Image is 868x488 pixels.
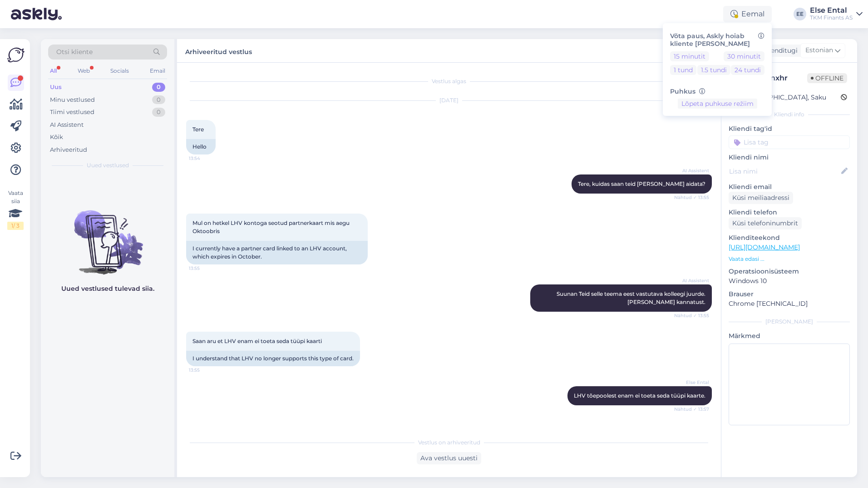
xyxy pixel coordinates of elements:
[152,83,165,92] div: 0
[729,233,850,243] p: Klienditeekond
[192,219,351,234] span: Mul on hetkel LHV kontoga seotud partnerkaart mis aegu Oktoobris
[675,277,709,284] span: AI Assistent
[557,290,707,305] span: Suunan Teid selle teema eest vastutava kolleegi juurde. [PERSON_NAME] kannatust.
[108,65,131,77] div: Socials
[152,108,165,117] div: 0
[186,139,216,154] div: Hello
[50,108,94,117] div: Tiimi vestlused
[61,284,154,294] p: Uued vestlused tulevad siia.
[50,120,84,129] div: AI Assistent
[729,255,850,263] p: Vaata edasi ...
[56,47,93,57] span: Otsi kliente
[148,65,167,77] div: Email
[186,96,712,105] div: [DATE]
[186,241,368,264] div: I currently have a partner card linked to an LHV account, which expires in October.
[729,299,850,309] p: Chrome [TECHNICAL_ID]
[810,7,863,21] a: Else EntalTKM Finants AS
[186,351,360,366] div: I understand that LHV no longer supports this type of card.
[670,88,764,95] h6: Puhkus
[50,133,63,142] div: Kõik
[50,145,87,154] div: Arhiveeritud
[7,222,24,230] div: 1 / 3
[189,265,223,272] span: 13:55
[729,318,850,326] div: [PERSON_NAME]
[810,14,853,21] div: TKM Finants AS
[675,167,709,174] span: AI Assistent
[674,406,709,413] span: Nähtud ✓ 13:57
[729,110,850,119] div: Kliendi info
[729,208,850,217] p: Kliendi telefon
[152,95,165,105] div: 0
[724,51,764,61] button: 30 minutit
[674,194,709,201] span: Nähtud ✓ 13:55
[50,83,62,92] div: Uus
[731,65,764,75] button: 24 tundi
[192,126,204,133] span: Tere
[670,51,709,61] button: 15 minutit
[418,438,480,447] span: Vestlus on arhiveeritud
[87,161,129,169] span: Uued vestlused
[76,65,92,77] div: Web
[729,267,850,276] p: Operatsioonisüsteem
[750,73,807,84] div: # lf4bnxhr
[578,180,705,187] span: Tere, kuidas saan teid [PERSON_NAME] aidata?
[731,93,826,102] div: [GEOGRAPHIC_DATA], Saku
[729,289,850,299] p: Brauser
[729,217,802,229] div: Küsi telefoninumbrit
[50,95,95,105] div: Minu vestlused
[7,189,24,230] div: Vaata siia
[41,194,174,276] img: No chats
[805,45,833,55] span: Estonian
[729,276,850,286] p: Windows 10
[729,192,793,204] div: Küsi meiliaadressi
[670,32,764,48] h6: Võta paus, Askly hoiab kliente [PERSON_NAME]
[675,379,709,386] span: Else Ental
[729,166,839,176] input: Lisa nimi
[417,452,481,464] div: Ava vestlus uuesti
[729,135,850,149] input: Lisa tag
[185,45,252,57] label: Arhiveeritud vestlus
[723,6,772,22] div: Eemal
[697,65,730,75] button: 1.5 tundi
[759,46,798,55] div: Klienditugi
[48,65,59,77] div: All
[807,73,847,83] span: Offline
[189,367,223,373] span: 13:55
[189,155,223,162] span: 13:54
[678,99,757,109] button: Lõpeta puhkuse režiim
[794,8,806,20] div: EE
[729,124,850,134] p: Kliendi tag'id
[7,46,25,64] img: Askly Logo
[186,77,712,85] div: Vestlus algas
[670,65,696,75] button: 1 tund
[729,153,850,162] p: Kliendi nimi
[729,243,800,251] a: [URL][DOMAIN_NAME]
[729,182,850,192] p: Kliendi email
[192,338,322,344] span: Saan aru et LHV enam ei toeta seda tüüpi kaarti
[674,312,709,319] span: Nähtud ✓ 13:55
[574,392,705,399] span: LHV tõepoolest enam ei toeta seda tüüpi kaarte.
[729,331,850,341] p: Märkmed
[810,7,853,14] div: Else Ental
